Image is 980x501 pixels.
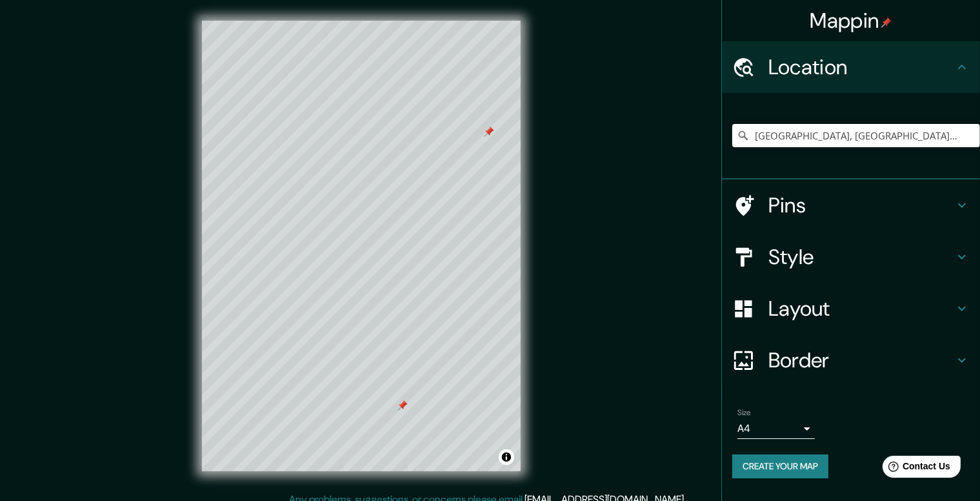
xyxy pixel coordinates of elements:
[768,192,954,218] h4: Pins
[737,418,815,439] div: A4
[722,179,980,231] div: Pins
[722,334,980,386] div: Border
[865,451,966,487] iframe: Help widget launcher
[737,407,751,418] label: Size
[722,231,980,283] div: Style
[722,41,980,93] div: Location
[810,8,892,34] h4: Mappin
[732,124,980,147] input: Pick your city or area
[881,17,892,28] img: pin-icon.png
[722,283,980,334] div: Layout
[768,54,954,80] h4: Location
[768,296,954,322] h4: Layout
[768,244,954,270] h4: Style
[732,455,828,478] button: Create your map
[768,347,954,373] h4: Border
[499,449,514,465] button: Toggle attribution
